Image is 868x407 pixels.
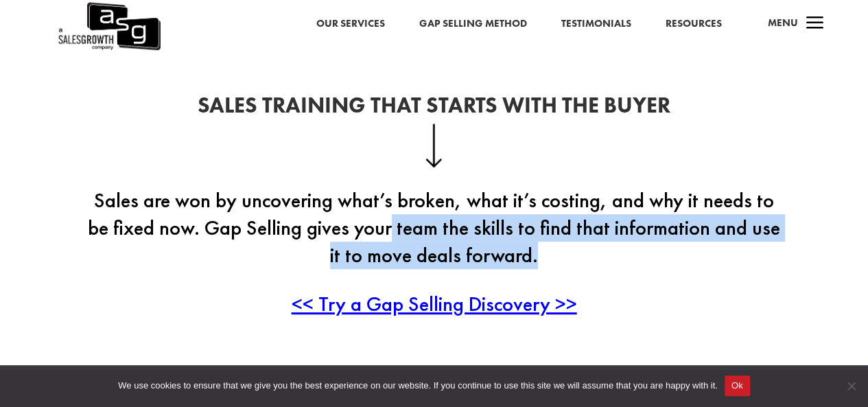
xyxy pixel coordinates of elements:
span: No [844,379,858,393]
span: We use cookies to ensure that we give you the best experience on our website. If you continue to ... [118,379,717,393]
h2: Sales Training That Starts With the Buyer [87,95,782,124]
a: Gap Selling Method [419,15,526,33]
a: << Try a Gap Selling Discovery >> [292,290,577,317]
span: Menu [767,16,797,30]
a: Testimonials [561,15,631,33]
a: Resources [665,15,721,33]
img: down-arrow [425,124,443,167]
span: a [801,10,828,38]
p: Sales are won by uncovering what’s broken, what it’s costing, and why it needs to be fixed now. G... [87,187,782,290]
button: Ok [725,375,750,396]
a: Our Services [316,15,384,33]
